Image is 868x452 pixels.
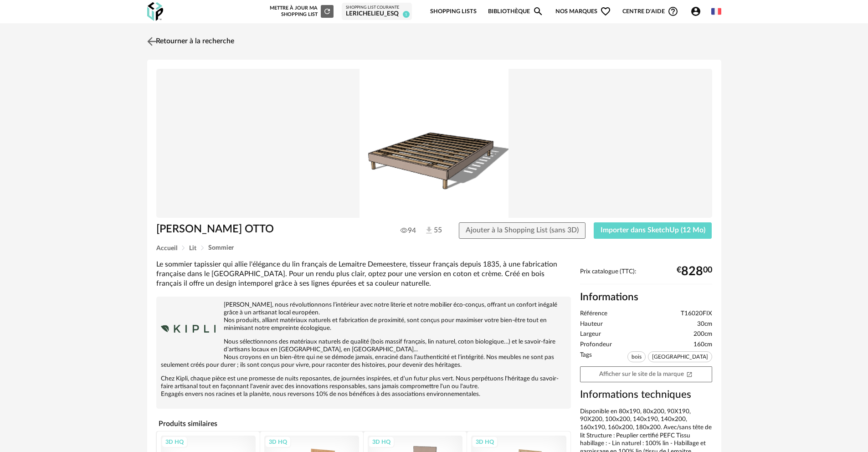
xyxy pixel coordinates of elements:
span: Account Circle icon [690,6,701,17]
span: 94 [401,226,416,235]
span: Heart Outline icon [600,6,611,17]
button: Ajouter à la Shopping List (sans 3D) [459,222,586,239]
div: 3D HQ [161,436,188,448]
h3: Informations techniques [580,388,712,401]
div: Prix catalogue (TTC): [580,268,712,285]
span: Largeur [580,330,601,339]
h2: Informations [580,291,712,304]
div: € 00 [677,268,712,275]
a: BibliothèqueMagnify icon [488,1,544,22]
span: Centre d'aideHelp Circle Outline icon [622,6,678,17]
a: Shopping Lists [430,1,477,22]
h4: Produits similaires [156,417,571,431]
span: Magnify icon [533,6,544,17]
span: Refresh icon [323,9,331,14]
span: 55 [424,226,442,236]
div: 3D HQ [265,436,291,448]
span: 828 [681,268,703,275]
div: 3D HQ [368,436,395,448]
span: T16020FIX [681,310,712,318]
span: 30cm [697,320,712,329]
img: Téléchargements [424,226,434,235]
div: LERICHELIEU_ESQ [346,10,408,18]
span: Tags [580,351,592,365]
span: Lit [189,245,196,252]
p: Nous sélectionnons des matériaux naturels de qualité (bois massif français, lin naturel, coton bi... [161,338,566,369]
span: 200cm [693,330,712,339]
span: Hauteur [580,320,603,329]
span: Account Circle icon [690,6,705,17]
div: 3D HQ [472,436,498,448]
span: 160cm [693,341,712,349]
p: Chez Kipli, chaque pièce est une promesse de nuits reposantes, de journées inspirées, et d'un fut... [161,375,566,398]
img: OXP [147,2,163,21]
span: Ajouter à la Shopping List (sans 3D) [466,226,579,234]
a: Retourner à la recherche [145,31,234,51]
span: Nos marques [555,1,611,22]
button: Importer dans SketchUp (12 Mo) [594,222,712,239]
a: Shopping List courante LERICHELIEU_ESQ 1 [346,5,408,18]
span: [GEOGRAPHIC_DATA] [648,351,712,362]
span: Sommier [208,245,234,251]
img: Product pack shot [156,69,712,218]
span: Help Circle Outline icon [668,6,678,17]
span: Importer dans SketchUp (12 Mo) [601,226,705,234]
span: Open In New icon [686,370,693,377]
span: Profondeur [580,341,612,349]
span: Accueil [156,245,177,252]
img: fr [711,6,721,16]
div: Mettre à jour ma Shopping List [268,5,334,18]
span: Référence [580,310,607,318]
p: [PERSON_NAME], nous révolutionnons l’intérieur avec notre literie et notre mobilier éco-conçus, o... [161,301,566,332]
div: Breadcrumb [156,245,712,252]
span: 1 [403,11,410,18]
a: Afficher sur le site de la marqueOpen In New icon [580,366,712,382]
span: bois [627,351,646,362]
img: brand logo [161,301,216,356]
img: svg+xml;base64,PHN2ZyB3aWR0aD0iMjQiIGhlaWdodD0iMjQiIHZpZXdCb3g9IjAgMCAyNCAyNCIgZmlsbD0ibm9uZSIgeG... [145,35,158,48]
div: Shopping List courante [346,5,408,10]
h1: [PERSON_NAME] OTTO [156,222,383,236]
div: Le sommier tapissier qui allie l'élégance du lin français de Lemaitre Demeestere, tisseur françai... [156,260,571,289]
